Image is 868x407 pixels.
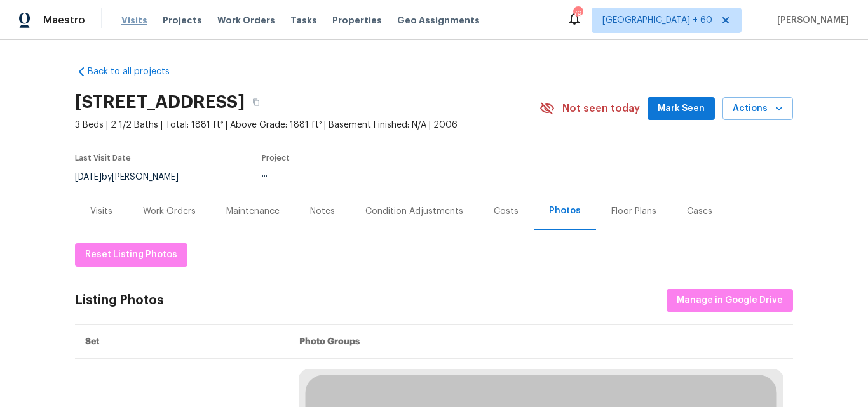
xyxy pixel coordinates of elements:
[611,205,656,218] div: Floor Plans
[245,91,268,114] button: Copy Address
[75,96,245,109] h2: [STREET_ADDRESS]
[226,205,280,218] div: Maintenance
[733,101,783,117] span: Actions
[43,14,85,27] span: Maestro
[90,205,112,218] div: Visits
[75,154,131,162] span: Last Visit Date
[262,154,290,162] span: Project
[667,289,793,312] button: Manage in Google Drive
[365,205,463,218] div: Condition Adjustments
[562,102,640,115] span: Not seen today
[75,294,164,307] div: Listing Photos
[75,65,197,78] a: Back to all projects
[290,16,317,25] span: Tasks
[549,204,581,217] div: Photos
[494,205,519,218] div: Costs
[163,14,202,27] span: Projects
[648,97,715,121] button: Mark Seen
[332,14,382,27] span: Properties
[75,173,102,182] span: [DATE]
[573,8,582,20] div: 794
[262,170,506,178] div: ...
[602,14,712,27] span: [GEOGRAPHIC_DATA] + 60
[75,119,539,131] span: 3 Beds | 2 1/2 Baths | Total: 1881 ft² | Above Grade: 1881 ft² | Basement Finished: N/A | 2006
[677,293,783,309] span: Manage in Google Drive
[217,14,275,27] span: Work Orders
[75,325,289,359] th: Set
[121,14,147,27] span: Visits
[658,101,705,117] span: Mark Seen
[75,170,194,185] div: by [PERSON_NAME]
[85,247,177,263] span: Reset Listing Photos
[143,205,196,218] div: Work Orders
[772,14,849,27] span: [PERSON_NAME]
[687,205,712,218] div: Cases
[310,205,335,218] div: Notes
[289,325,793,359] th: Photo Groups
[722,97,793,121] button: Actions
[397,14,480,27] span: Geo Assignments
[75,243,187,267] button: Reset Listing Photos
